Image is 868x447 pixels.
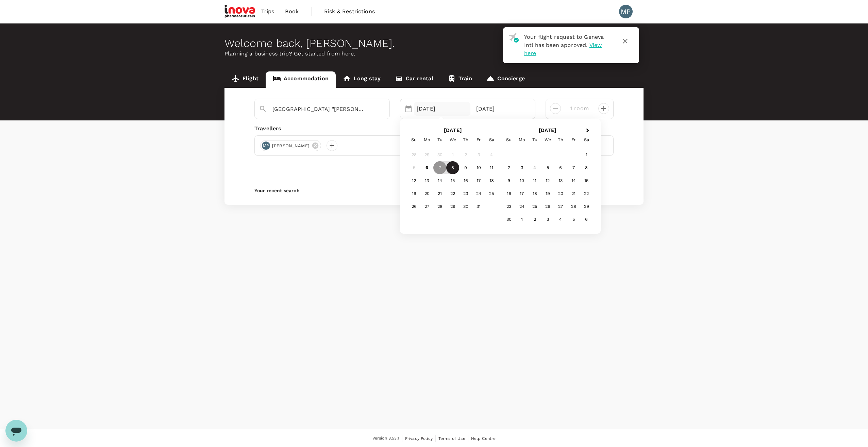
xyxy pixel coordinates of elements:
div: Choose Friday, November 21st, 2025 [567,187,580,200]
div: Choose Tuesday, October 14th, 2025 [433,175,446,187]
a: Concierge [479,71,532,88]
div: Sunday [407,133,420,146]
div: Not available Sunday, September 28th, 2025 [407,149,420,162]
a: Flight [224,71,266,88]
div: Choose Thursday, November 27th, 2025 [554,200,567,213]
div: Choose Saturday, October 11th, 2025 [485,162,498,175]
div: Not available Thursday, October 2nd, 2025 [459,149,472,162]
div: Choose Monday, November 24th, 2025 [515,200,528,213]
button: Next Month [583,126,594,136]
input: Search cities, hotels, work locations [272,104,366,114]
div: Choose Friday, October 17th, 2025 [472,175,485,187]
p: Planning a business trip? Get started from here. [224,50,644,58]
div: Choose Saturday, November 15th, 2025 [580,175,593,187]
div: Choose Wednesday, November 26th, 2025 [541,200,554,213]
div: Choose Sunday, November 30th, 2025 [502,213,515,226]
span: Help Centre [471,436,496,441]
div: Not available Friday, October 3rd, 2025 [472,149,485,162]
div: Choose Wednesday, November 5th, 2025 [541,162,554,175]
h2: [DATE] [405,127,500,133]
p: Your recent search [254,187,614,194]
span: Your flight request to Geneva Intl has been approved. [524,34,604,48]
span: Version 3.53.1 [372,435,399,442]
div: Thursday [554,133,567,146]
a: Car rental [388,71,440,88]
div: Choose Saturday, December 6th, 2025 [580,213,593,226]
div: Choose Sunday, November 16th, 2025 [502,187,515,200]
button: decrease [598,103,609,114]
a: Long stay [336,71,388,88]
div: Choose Monday, November 10th, 2025 [515,175,528,187]
img: flight-approved [509,33,519,43]
div: Choose Wednesday, October 29th, 2025 [446,200,459,213]
div: Choose Thursday, November 20th, 2025 [554,187,567,200]
div: Month November, 2025 [502,149,593,226]
div: Choose Saturday, October 18th, 2025 [485,175,498,187]
div: Choose Sunday, October 12th, 2025 [407,175,420,187]
div: Choose Sunday, October 19th, 2025 [407,187,420,200]
div: Choose Saturday, October 25th, 2025 [485,187,498,200]
div: Choose Friday, October 31st, 2025 [472,200,485,213]
div: Choose Monday, October 20th, 2025 [420,187,433,200]
div: Friday [567,133,580,146]
span: Privacy Policy [405,436,433,441]
div: Choose Monday, November 17th, 2025 [515,187,528,200]
div: [DATE] [473,102,530,116]
div: Choose Sunday, November 2nd, 2025 [502,162,515,175]
div: Choose Wednesday, October 15th, 2025 [446,175,459,187]
span: Terms of Use [438,436,465,441]
div: Choose Tuesday, October 21st, 2025 [433,187,446,200]
div: Choose Saturday, November 22nd, 2025 [580,187,593,200]
div: Choose Friday, November 7th, 2025 [567,162,580,175]
div: Choose Saturday, November 8th, 2025 [580,162,593,175]
div: Monday [515,133,528,146]
div: Choose Monday, October 13th, 2025 [420,175,433,187]
div: Choose Sunday, November 9th, 2025 [502,175,515,187]
div: MP[PERSON_NAME] [260,140,321,151]
div: Thursday [459,133,472,146]
div: Tuesday [433,133,446,146]
div: Choose Thursday, November 6th, 2025 [554,162,567,175]
div: Choose Sunday, October 26th, 2025 [407,200,420,213]
div: Saturday [485,133,498,146]
div: Choose Tuesday, November 4th, 2025 [528,162,541,175]
div: Choose Tuesday, October 28th, 2025 [433,200,446,213]
span: [PERSON_NAME] [268,143,314,149]
div: Tuesday [528,133,541,146]
div: Choose Wednesday, November 19th, 2025 [541,187,554,200]
div: Wednesday [446,133,459,146]
div: Choose Monday, November 3rd, 2025 [515,162,528,175]
div: Choose Friday, October 10th, 2025 [472,162,485,175]
div: Choose Wednesday, October 22nd, 2025 [446,187,459,200]
div: Choose Friday, November 28th, 2025 [567,200,580,213]
iframe: Button to launch messaging window [5,420,27,442]
div: Monday [420,133,433,146]
div: Choose Tuesday, October 7th, 2025 [433,162,446,175]
div: Month October, 2025 [407,149,498,213]
span: Risk & Restrictions [324,7,375,16]
a: Help Centre [471,435,496,442]
div: Sunday [502,133,515,146]
div: Choose Friday, December 5th, 2025 [567,213,580,226]
div: Friday [472,133,485,146]
div: Choose Thursday, October 16th, 2025 [459,175,472,187]
div: Choose Monday, October 27th, 2025 [420,200,433,213]
button: Open [385,109,386,110]
div: Choose Monday, December 1st, 2025 [515,213,528,226]
div: Travellers [254,125,614,133]
div: Not available Wednesday, October 1st, 2025 [446,149,459,162]
div: Choose Friday, November 14th, 2025 [567,175,580,187]
div: MP [619,5,633,18]
div: Choose Sunday, November 23rd, 2025 [502,200,515,213]
a: Accommodation [266,71,336,88]
a: Train [440,71,480,88]
div: Choose Thursday, October 9th, 2025 [459,162,472,175]
div: Choose Wednesday, November 12th, 2025 [541,175,554,187]
div: Not available Saturday, October 4th, 2025 [485,149,498,162]
div: Saturday [580,133,593,146]
div: Choose Thursday, October 30th, 2025 [459,200,472,213]
a: Privacy Policy [405,435,433,442]
div: Welcome back , [PERSON_NAME] . [224,37,644,50]
div: Not available Monday, September 29th, 2025 [420,149,433,162]
div: Choose Friday, October 24th, 2025 [472,187,485,200]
